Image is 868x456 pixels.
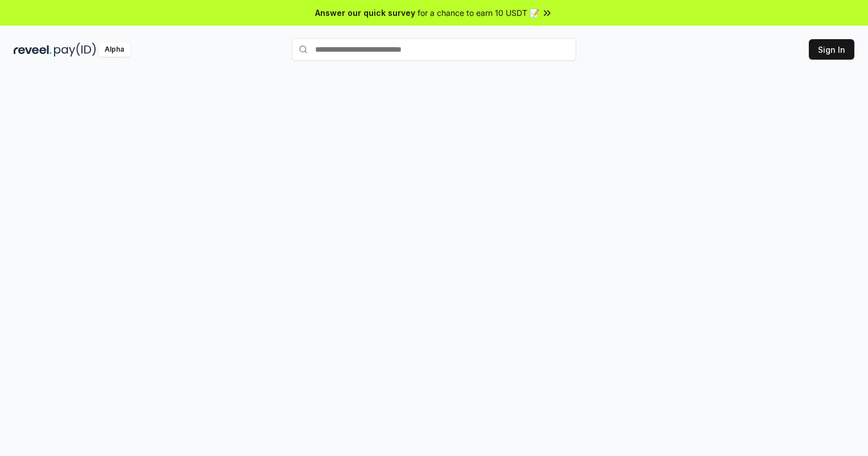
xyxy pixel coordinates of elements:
span: Answer our quick survey [315,7,415,19]
img: pay_id [54,43,96,57]
div: Alpha [98,43,130,57]
span: for a chance to earn 10 USDT 📝 [418,7,539,19]
button: Sign In [809,39,854,60]
img: reveel_dark [14,43,52,57]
